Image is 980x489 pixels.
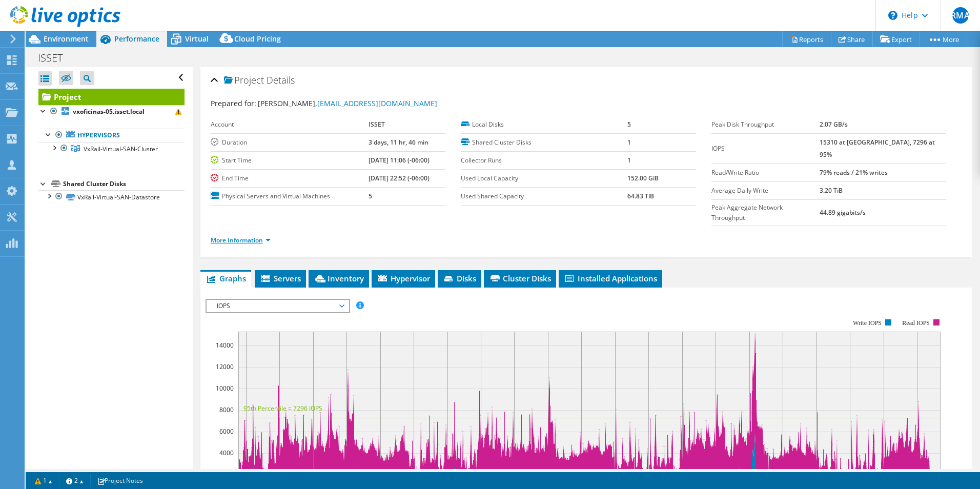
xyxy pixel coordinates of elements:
text: 6000 [219,427,234,436]
span: RMA [952,7,969,24]
span: Servers [260,273,301,283]
span: [PERSON_NAME], [258,98,437,108]
span: Inventory [314,273,364,283]
label: End Time [211,173,369,184]
b: 5 [627,120,631,129]
b: vxoficinas-05.isset.local [73,107,145,116]
span: Installed Applications [564,273,657,283]
span: Details [267,74,295,86]
b: [DATE] 11:06 (-06:00) [369,156,430,165]
b: 3 days, 11 hr, 46 min [369,138,428,147]
span: Virtual [185,34,209,44]
a: Hypervisors [38,129,185,142]
a: VxRail-Virtual-SAN-Datastore [38,190,185,203]
span: Graphs [206,273,246,283]
a: VxRail-Virtual-SAN-Cluster [38,142,185,155]
text: 12000 [216,362,234,371]
label: Used Local Capacity [461,173,627,184]
b: 2.07 GB/s [820,120,848,129]
label: Average Daily Write [711,186,820,196]
text: 95th Percentile = 7296 IOPS [243,404,322,413]
a: More Information [211,236,271,244]
span: Hypervisor [377,273,430,283]
span: Disks [443,273,476,283]
b: 3.20 TiB [820,186,843,195]
a: [EMAIL_ADDRESS][DOMAIN_NAME] [317,98,437,108]
b: 64.83 TiB [627,192,654,200]
span: Project [224,75,264,86]
label: Read/Write Ratio [711,168,820,178]
label: Physical Servers and Virtual Machines [211,191,369,201]
text: Read IOPS [902,319,930,327]
b: [DATE] 22:52 (-06:00) [369,174,430,182]
b: 152.00 GiB [627,174,659,182]
label: Peak Aggregate Network Throughput [711,202,820,223]
a: Project [38,89,185,105]
a: 2 [59,474,91,487]
h1: ISSET [33,52,78,64]
b: 15310 at [GEOGRAPHIC_DATA], 7296 at 95% [820,138,935,159]
a: 1 [28,474,59,487]
text: 8000 [219,405,234,414]
label: Peak Disk Throughput [711,119,820,130]
text: 4000 [219,449,234,457]
span: Environment [44,34,89,44]
a: vxoficinas-05.isset.local [38,105,185,118]
label: Duration [211,137,369,148]
a: More [920,31,967,47]
svg: \n [888,11,897,20]
div: Shared Cluster Disks [63,178,185,190]
label: Prepared for: [211,98,256,108]
text: 10000 [216,384,234,393]
label: Local Disks [461,119,627,130]
b: 44.89 gigabits/s [820,208,866,217]
span: IOPS [212,300,343,312]
label: Collector Runs [461,155,627,166]
text: 14000 [216,341,234,350]
span: Cloud Pricing [234,34,281,44]
span: VxRail-Virtual-SAN-Cluster [84,145,158,153]
span: Performance [114,34,159,44]
b: 5 [369,192,372,200]
a: Project Notes [90,474,150,487]
b: 1 [627,138,631,147]
a: Export [872,31,920,47]
label: Shared Cluster Disks [461,137,627,148]
b: ISSET [369,120,385,129]
label: Start Time [211,155,369,166]
label: Account [211,119,369,130]
text: Write IOPS [853,319,882,327]
label: IOPS [711,144,820,154]
a: Reports [782,31,831,47]
b: 1 [627,156,631,165]
label: Used Shared Capacity [461,191,627,201]
span: Cluster Disks [489,273,551,283]
a: Share [831,31,873,47]
b: 79% reads / 21% writes [820,168,888,177]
